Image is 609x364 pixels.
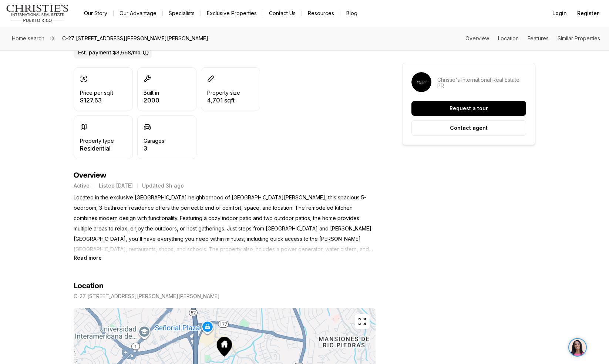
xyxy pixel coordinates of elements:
p: 4,701 sqft [207,97,240,103]
p: Active [74,183,90,189]
label: Est. payment: $3,668/mo [74,47,152,58]
p: Updated 3h ago [142,183,184,189]
button: Contact agent [411,120,526,136]
a: Exclusive Properties [201,8,263,18]
a: Our Advantage [114,8,162,18]
a: Skip to: Location [498,35,519,41]
p: Residential [80,145,114,151]
span: C-27 [STREET_ADDRESS][PERSON_NAME][PERSON_NAME] [59,33,211,44]
p: Price per sqft [80,90,113,96]
p: Contact agent [450,125,488,131]
button: Contact Us [263,8,302,18]
p: Listed [DATE] [99,183,133,189]
h4: Overview [74,171,376,180]
h4: Location [74,282,104,290]
p: C-27 [STREET_ADDRESS][PERSON_NAME][PERSON_NAME] [74,293,220,299]
a: Skip to: Features [528,35,549,41]
a: Resources [302,8,340,18]
a: Specialists [163,8,201,18]
p: Located in the exclusive [GEOGRAPHIC_DATA] neighborhood of [GEOGRAPHIC_DATA][PERSON_NAME], this s... [74,192,376,255]
p: Request a tour [450,105,488,111]
a: Blog [340,8,363,18]
p: Built in [144,90,159,96]
button: Login [548,6,571,21]
button: Register [573,6,603,21]
a: Home search [9,33,47,44]
p: Christie's International Real Estate PR [437,77,526,89]
button: Request a tour [411,101,526,116]
a: Skip to: Similar Properties [558,35,600,41]
span: Login [552,10,567,16]
p: $127.63 [80,97,113,103]
p: Garages [144,138,164,144]
a: Our Story [78,8,113,18]
span: Home search [12,35,44,41]
p: 3 [144,145,164,151]
a: Skip to: Overview [465,35,489,41]
nav: Page section menu [465,36,600,41]
p: Property size [207,90,240,96]
button: Read more [74,255,102,261]
img: be3d4b55-7850-4bcb-9297-a2f9cd376e78.png [4,4,21,21]
p: 2000 [144,97,159,103]
p: Property type [80,138,114,144]
img: logo [6,4,69,22]
span: Register [577,10,599,16]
